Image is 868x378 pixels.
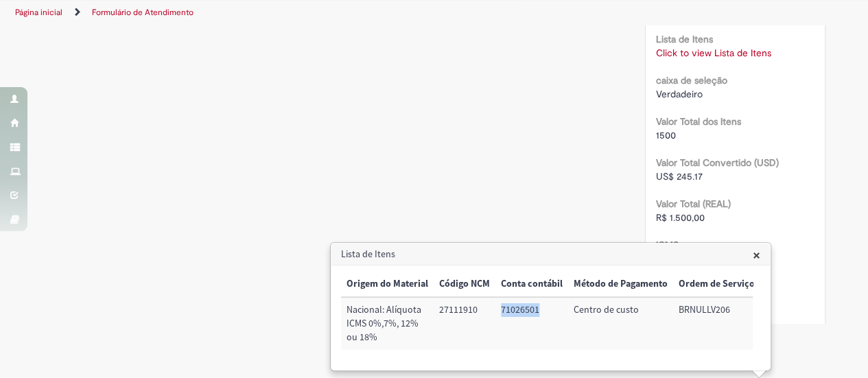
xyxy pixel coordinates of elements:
[656,198,731,210] b: Valor Total (REAL)
[656,239,679,251] b: ICMS
[434,297,495,350] td: Código NCM: 27111910
[753,248,760,262] button: Close
[656,74,727,86] b: caixa de seleção
[656,211,705,224] span: R$ 1.500,00
[656,129,676,141] span: 1500
[656,115,741,128] b: Valor Total dos Itens
[568,297,673,350] td: Método de Pagamento: Centro de custo
[656,170,703,182] span: US$ 245.17
[15,7,62,18] a: Página inicial
[753,246,760,264] span: ×
[656,88,703,100] span: Verdadeiro
[92,7,193,18] a: Formulário de Atendimento
[331,244,770,265] h3: Lista de Itens
[495,272,568,297] th: Conta contábil
[656,33,713,45] b: Lista de Itens
[341,297,434,350] td: Origem do Material: Nacional: Alíquota ICMS 0%,7%, 12% ou 18%
[656,47,771,59] a: Click to view Lista de Itens
[568,272,673,297] th: Método de Pagamento
[330,242,771,371] div: Lista de Itens
[673,297,760,350] td: Ordem de Serviço: BRNULLV206
[656,156,779,169] b: Valor Total Convertido (USD)
[341,272,434,297] th: Origem do Material
[673,272,760,297] th: Ordem de Serviço
[434,272,495,297] th: Código NCM
[495,297,568,350] td: Conta contábil: 71026501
